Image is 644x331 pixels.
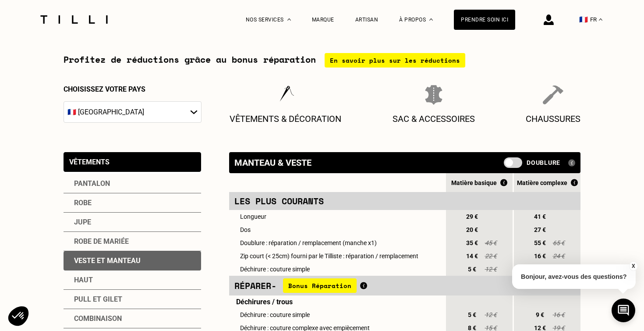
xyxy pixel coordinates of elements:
span: 20 € [464,226,480,233]
td: Déchirure : couture simple [229,263,445,276]
span: 55 € [532,239,548,246]
p: Vêtements & décoration [230,114,341,124]
img: menu déroulant [599,18,602,21]
img: Menu déroulant à propos [429,18,433,21]
td: Déchirure : couture simple [229,308,445,321]
span: 41 € [532,213,548,220]
span: 12 € [484,311,497,318]
span: 27 € [532,226,548,233]
span: 5 € [464,266,480,273]
p: Bonjour, avez-vous des questions? [512,264,636,289]
td: Dos [229,223,445,236]
p: Sac & Accessoires [393,114,475,124]
img: Qu'est ce qu'une doublure ? [568,159,575,167]
div: Pull et gilet [64,290,201,309]
td: Zip court (< 25cm) fourni par le Tilliste : réparation / remplacement [229,249,445,263]
img: Chaussures [543,85,563,105]
div: Veste et manteau [64,251,201,270]
div: Vêtements [69,158,110,166]
span: Doublure [527,159,560,166]
div: Jupe [64,213,201,232]
span: 22 € [484,253,497,260]
a: Artisan [355,17,379,23]
td: Doublure : réparation / remplacement (manche x1) [229,236,445,249]
div: Robe [64,193,201,213]
div: Pantalon [64,174,201,193]
p: Chaussures [526,114,580,124]
img: Menu déroulant [287,18,291,21]
div: Profitez de réductions grâce au bonus réparation [64,53,580,68]
div: Haut [64,270,201,290]
span: 24 € [552,253,565,260]
span: 45 € [484,239,497,246]
img: Sac & Accessoires [425,85,442,105]
button: X [629,261,637,271]
p: Choisissez votre pays [64,85,202,93]
span: 12 € [484,266,497,273]
img: Logo du service de couturière Tilli [37,15,111,24]
div: Matière basique [446,179,513,186]
td: Les plus courants [229,192,445,210]
a: Prendre soin ici [454,10,515,30]
span: 16 € [532,253,548,260]
span: 16 € [552,311,565,318]
span: 29 € [464,213,480,220]
div: Combinaison [64,309,201,328]
img: Qu'est ce que le Bonus Réparation ? [360,282,367,289]
td: Longueur [229,210,445,223]
a: Marque [312,17,334,23]
span: 🇫🇷 [579,15,588,24]
div: Robe de mariée [64,232,201,251]
img: Qu'est ce que le Bonus Réparation ? [571,179,578,186]
span: Bonus Réparation [283,278,357,293]
img: Vêtements & décoration [275,85,295,105]
span: 5 € [464,311,480,318]
span: 35 € [464,239,480,246]
span: 65 € [552,239,565,246]
img: Qu'est ce que le Bonus Réparation ? [500,179,507,186]
div: Réparer - [234,278,439,293]
div: Manteau & veste [234,157,311,168]
span: 9 € [532,311,548,318]
img: icône connexion [544,14,554,25]
span: 14 € [464,253,480,260]
td: Déchirures / trous [229,295,445,308]
div: Matière complexe [514,179,580,186]
div: En savoir plus sur les réductions [325,53,465,68]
